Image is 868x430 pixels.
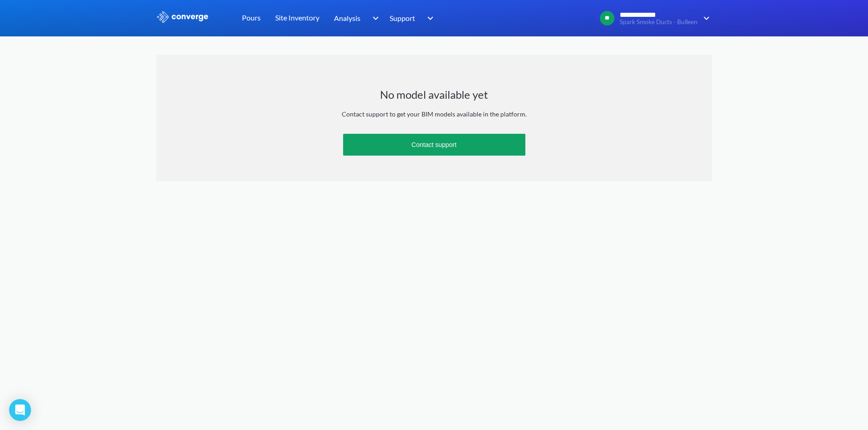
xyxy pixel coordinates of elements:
span: Spark Smoke Ducts - Bulleen [620,19,698,25]
div: Open Intercom Messenger [9,399,31,421]
span: Analysis [334,12,360,24]
img: downArrow.svg [421,13,436,24]
img: logo_ewhite.svg [156,11,209,23]
img: downArrow.svg [366,13,381,24]
span: Support [390,12,415,24]
button: Contact support [343,134,525,156]
h1: No model available yet [380,87,488,102]
div: Contact support to get your BIM models available in the platform. [342,109,527,119]
img: downArrow.svg [698,13,712,24]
